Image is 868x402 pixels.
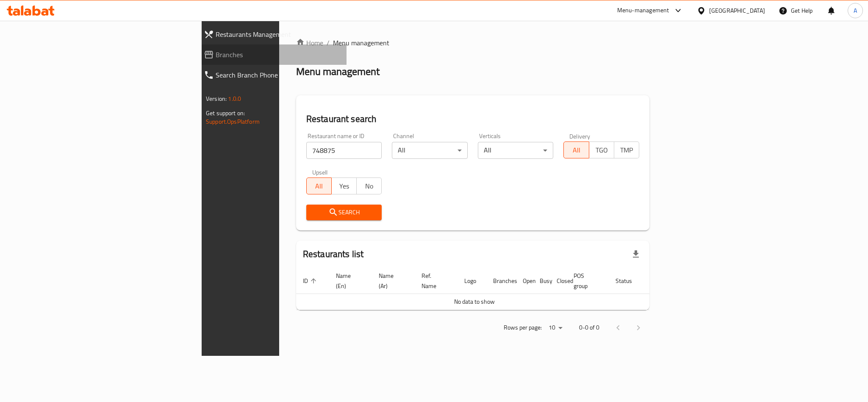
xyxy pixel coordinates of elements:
label: Delivery [569,133,591,139]
span: Name (En) [336,271,362,291]
button: All [563,141,589,158]
th: Branches [486,268,516,294]
div: Export file [626,244,646,264]
div: Menu-management [617,6,669,16]
div: All [392,142,468,159]
span: Search [313,207,375,218]
h2: Restaurant search [306,113,639,125]
span: TMP [618,144,636,156]
span: No data to show [454,296,495,307]
span: All [567,144,585,156]
span: Restaurants Management [216,29,340,39]
span: Ref. Name [422,271,447,291]
th: Logo [458,268,486,294]
label: Upsell [312,169,328,175]
a: Restaurants Management [197,24,347,44]
span: Yes [335,180,353,192]
button: Yes [331,177,357,194]
button: TGO [589,141,614,158]
span: All [310,180,328,192]
span: 1.0.0 [228,93,241,104]
div: All [478,142,554,159]
button: All [306,177,332,194]
nav: breadcrumb [296,38,649,48]
th: Closed [550,268,567,294]
button: No [356,177,382,194]
span: POS group [574,271,599,291]
th: Open [516,268,533,294]
span: Menu management [333,38,389,48]
a: Branches [197,44,347,65]
span: Name (Ar) [379,271,405,291]
span: ID [303,276,319,286]
a: Search Branch Phone [197,65,347,85]
div: [GEOGRAPHIC_DATA] [709,6,765,15]
th: Busy [533,268,550,294]
span: Branches [216,50,340,60]
a: Support.OpsPlatform [206,116,260,127]
span: TGO [593,144,611,156]
h2: Menu management [296,65,380,78]
table: enhanced table [296,268,682,310]
span: A [854,6,857,15]
p: 0-0 of 0 [579,322,599,333]
p: Rows per page: [504,322,542,333]
span: Get support on: [206,108,245,119]
h2: Restaurants list [303,248,363,261]
div: Rows per page: [545,322,566,334]
span: Version: [206,93,227,104]
span: Status [616,276,643,286]
button: TMP [614,141,639,158]
span: No [360,180,378,192]
input: Search for restaurant name or ID.. [306,142,382,159]
button: Search [306,205,382,220]
span: Search Branch Phone [216,70,340,80]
